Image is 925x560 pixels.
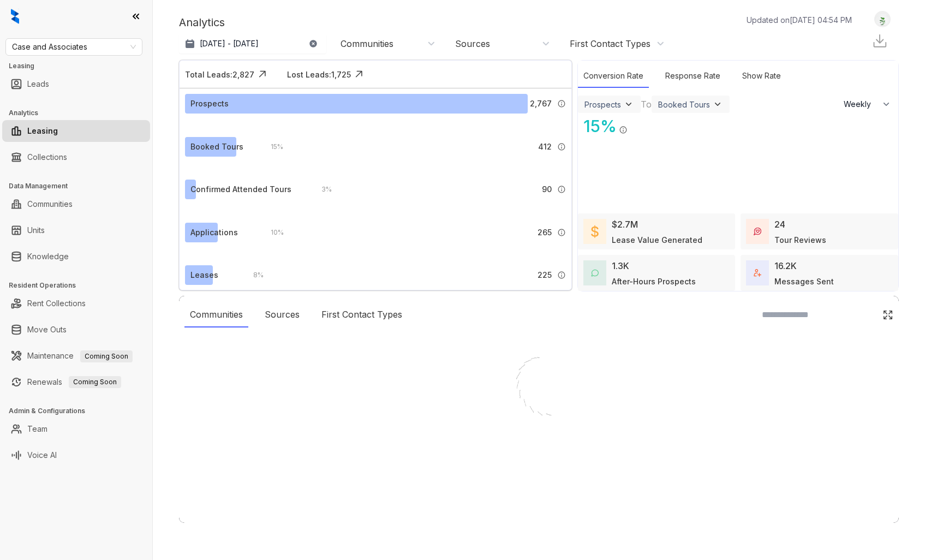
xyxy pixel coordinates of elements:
h3: Resident Operations [9,281,152,290]
div: 15 % [260,141,283,153]
span: Coming Soon [69,376,121,388]
a: Knowledge [27,246,69,267]
li: Leads [2,73,150,95]
button: [DATE] - [DATE] [179,34,326,53]
li: Renewals [2,371,150,393]
img: Click Icon [882,309,893,320]
a: Leads [27,73,49,95]
a: Move Outs [27,319,67,341]
img: Info [557,142,566,151]
img: Info [619,126,628,134]
img: AfterHoursConversations [591,269,599,277]
a: Collections [27,146,67,168]
div: After-Hours Prospects [612,276,696,287]
li: Knowledge [2,246,150,267]
h3: Leasing [9,61,152,71]
span: Weekly [844,99,877,110]
li: Move Outs [2,319,150,341]
span: 265 [538,227,552,239]
div: Tour Reviews [774,234,826,246]
li: Units [2,219,150,241]
a: Leasing [27,120,58,142]
div: Messages Sent [774,276,834,287]
img: Info [557,228,566,237]
div: Show Rate [737,64,786,88]
div: Lost Leads: 1,725 [287,69,351,80]
li: Collections [2,146,150,168]
div: Response Rate [660,64,726,88]
div: 15 % [578,114,617,139]
p: [DATE] - [DATE] [200,38,259,49]
a: RenewalsComing Soon [27,371,121,393]
img: Info [557,99,566,108]
div: To [641,98,652,111]
div: Confirmed Attended Tours [190,183,291,195]
a: Team [27,418,47,440]
span: Case and Associates [12,39,136,55]
div: Prospects [190,98,229,110]
div: Communities [341,38,393,50]
span: 2,767 [530,98,552,110]
a: Units [27,219,45,241]
div: First Contact Types [316,302,408,327]
img: Download [872,33,888,49]
div: Conversion Rate [578,64,649,88]
li: Leasing [2,120,150,142]
img: Click Icon [254,66,271,82]
img: LeaseValue [591,225,599,238]
div: 10 % [260,227,284,239]
li: Communities [2,193,150,215]
div: Booked Tours [658,100,710,109]
img: SearchIcon [860,310,869,319]
img: Click Icon [351,66,367,82]
h3: Admin & Configurations [9,406,152,416]
button: Weekly [837,94,898,114]
div: Applications [190,227,238,239]
div: 16.2K [774,259,797,272]
div: Sources [455,38,490,50]
img: Loader [485,334,594,443]
li: Voice AI [2,444,150,466]
div: Booked Tours [190,141,243,153]
li: Rent Collections [2,293,150,314]
div: Lease Value Generated [612,234,702,246]
li: Team [2,418,150,440]
div: Communities [184,302,248,327]
img: UserAvatar [875,14,890,25]
div: 24 [774,218,785,231]
span: Coming Soon [80,350,133,362]
img: Info [557,185,566,194]
p: Analytics [179,14,225,31]
h3: Analytics [9,108,152,118]
div: $2.7M [612,218,638,231]
img: ViewFilterArrow [712,99,723,110]
a: Rent Collections [27,293,86,314]
div: Prospects [584,100,621,109]
div: 8 % [242,269,264,281]
div: 1.3K [612,259,629,272]
img: Info [557,271,566,279]
a: Voice AI [27,444,57,466]
div: Loading... [520,443,558,454]
img: TourReviews [754,228,761,235]
li: Maintenance [2,345,150,367]
img: ViewFilterArrow [623,99,634,110]
a: Communities [27,193,73,215]
p: Updated on [DATE] 04:54 PM [747,14,852,26]
div: First Contact Types [570,38,651,50]
div: 3 % [311,183,332,195]
img: logo [11,9,19,24]
span: 412 [538,141,552,153]
img: Click Icon [628,116,644,132]
div: Leases [190,269,218,281]
span: 225 [538,269,552,281]
div: Total Leads: 2,827 [185,69,254,80]
div: Sources [259,302,305,327]
span: 90 [542,183,552,195]
h3: Data Management [9,181,152,191]
img: TotalFum [754,269,761,277]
